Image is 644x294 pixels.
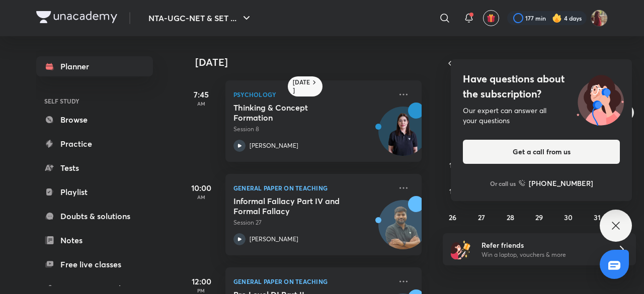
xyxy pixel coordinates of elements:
[233,275,391,287] p: General Paper on Teaching
[457,56,622,70] button: [DATE]
[36,110,153,130] a: Browse
[507,213,514,222] abbr: October 28, 2025
[503,209,519,225] button: October 28, 2025
[529,178,593,188] h6: [PHONE_NUMBER]
[445,157,461,173] button: October 12, 2025
[233,103,359,123] h5: Thinking & Concept Formation
[36,56,153,76] a: Planner
[552,13,562,23] img: streak
[36,134,153,154] a: Practice
[445,209,461,225] button: October 26, 2025
[181,194,221,200] p: AM
[481,250,605,259] p: Win a laptop, vouchers & more
[449,160,456,170] abbr: October 12, 2025
[233,88,391,101] p: Psychology
[181,275,221,287] h5: 12:00
[36,206,153,226] a: Doubts & solutions
[463,71,620,102] h4: Have questions about the subscription?
[449,213,456,222] abbr: October 26, 2025
[519,178,593,188] a: [PHONE_NUMBER]
[379,112,427,160] img: Avatar
[523,57,556,70] span: [DATE]
[473,209,490,225] button: October 27, 2025
[36,11,117,23] img: Company Logo
[36,92,153,110] h6: SELF STUDY
[463,140,620,164] button: Get a call from us
[564,213,573,222] abbr: October 30, 2025
[181,182,221,194] h5: 10:00
[181,88,221,101] h5: 7:45
[445,183,461,199] button: October 19, 2025
[483,10,499,26] button: avatar
[535,213,543,222] abbr: October 29, 2025
[490,179,516,188] p: Or call us
[233,125,391,134] p: Session 8
[195,56,432,68] h4: [DATE]
[181,101,221,107] p: AM
[36,11,117,26] a: Company Logo
[531,209,547,225] button: October 29, 2025
[233,182,391,194] p: General Paper on Teaching
[36,158,153,178] a: Tests
[181,287,221,293] p: PM
[481,240,605,250] h6: Refer friends
[233,196,359,216] h5: Informal Fallacy Part IV and Formal Fallacy
[487,14,496,23] img: avatar
[591,10,608,27] img: Srishti Sharma
[250,235,298,244] p: [PERSON_NAME]
[560,209,576,225] button: October 30, 2025
[36,230,153,250] a: Notes
[569,71,632,126] img: ttu_illustration_new.svg
[449,186,456,196] abbr: October 19, 2025
[250,141,298,150] p: [PERSON_NAME]
[594,213,601,222] abbr: October 31, 2025
[478,213,485,222] abbr: October 27, 2025
[293,78,310,94] h6: [DATE]
[36,182,153,202] a: Playlist
[36,254,153,274] a: Free live classes
[233,218,391,227] p: Session 27
[379,206,427,254] img: Avatar
[142,8,259,28] button: NTA-UGC-NET & SET ...
[589,209,605,225] button: October 31, 2025
[463,106,620,126] div: Our expert can answer all your questions
[445,131,461,147] button: October 5, 2025
[451,239,471,259] img: referral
